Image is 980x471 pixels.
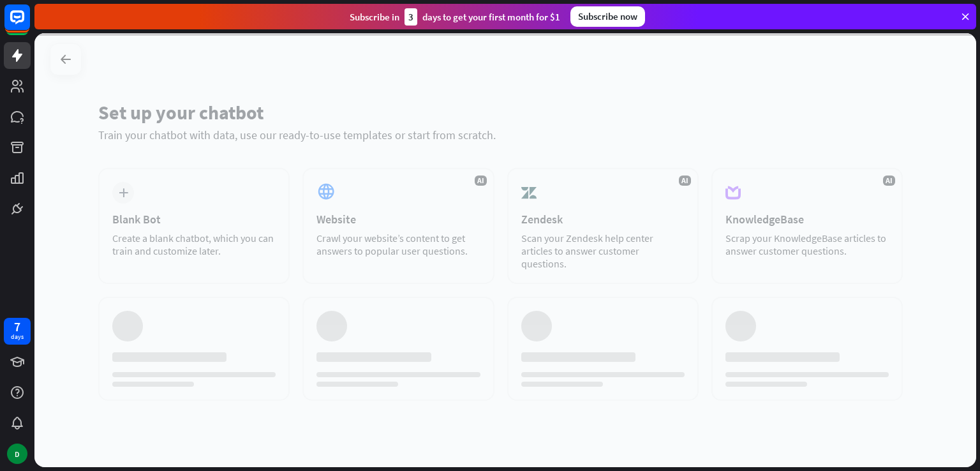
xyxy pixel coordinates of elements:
div: days [11,333,24,341]
div: D [7,444,27,464]
a: 7 days [4,318,31,345]
div: Subscribe now [570,6,645,27]
div: 3 [405,8,417,26]
div: 7 [14,321,20,333]
div: Subscribe in days to get your first month for $1 [350,8,560,26]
